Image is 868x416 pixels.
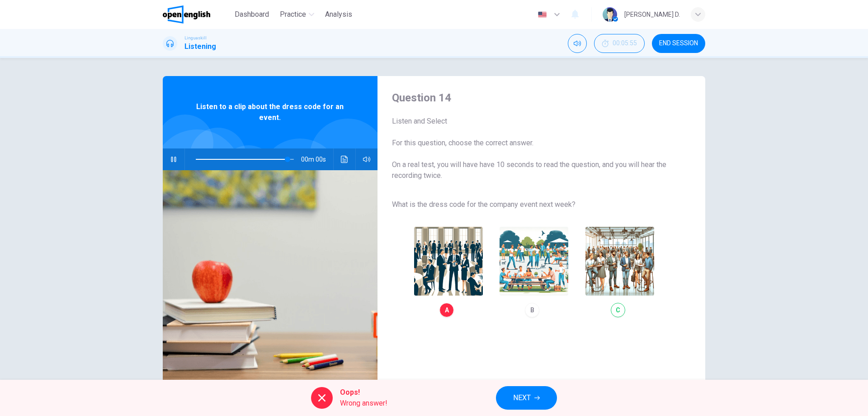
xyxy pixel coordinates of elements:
[301,148,333,170] span: 00m 00s
[184,35,207,41] span: Linguaskill
[392,199,676,210] span: What is the dress code for the company event next week?
[652,34,705,53] button: END SESSION
[613,40,637,47] span: 00:05:55
[392,159,676,181] span: On a real test, you will have have 10 seconds to read the question, and you will hear the recordi...
[231,6,273,23] button: Dashboard
[184,41,216,52] h1: Listening
[163,170,377,391] img: Listen to a clip about the dress code for an event.
[624,9,680,20] div: [PERSON_NAME] D.
[280,9,306,20] span: Practice
[594,34,645,53] div: Hide
[340,398,387,409] span: Wrong answer!
[337,148,352,170] button: Click to see the audio transcription
[603,7,617,22] img: Profile picture
[568,34,587,53] div: Mute
[392,91,676,105] h4: Question 14
[163,5,231,24] a: OpenEnglish logo
[537,11,548,18] img: en
[192,101,348,123] span: Listen to a clip about the dress code for an event.
[594,34,645,53] button: 00:05:55
[513,392,531,404] span: NEXT
[163,5,210,24] img: OpenEnglish logo
[325,9,352,20] span: Analysis
[321,6,356,23] button: Analysis
[340,387,387,398] span: Oops!
[659,40,698,47] span: END SESSION
[392,116,676,127] span: Listen and Select
[276,6,318,23] button: Practice
[392,138,676,148] span: For this question, choose the correct answer.
[235,9,269,20] span: Dashboard
[496,386,557,410] button: NEXT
